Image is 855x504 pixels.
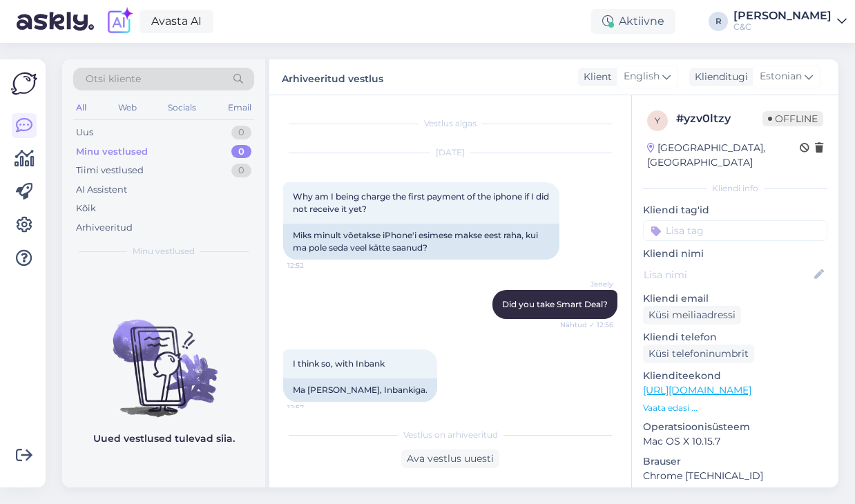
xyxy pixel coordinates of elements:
[76,126,93,139] div: Uus
[647,141,800,170] div: [GEOGRAPHIC_DATA], [GEOGRAPHIC_DATA]
[283,224,559,260] div: Miks minult võetakse iPhone'i esimese makse eest raha, kui ma pole seda veel kätte saanud?
[502,299,608,309] span: Did you take Smart Deal?
[231,126,251,139] div: 0
[643,203,827,217] p: Kliendi tag'id
[676,110,762,127] div: # yzv0ltzy
[11,70,37,97] img: Askly Logo
[643,402,827,414] p: Vaata edasi ...
[643,384,751,396] a: [URL][DOMAIN_NAME]
[86,72,141,86] span: Otsi kliente
[643,330,827,345] p: Kliendi telefon
[283,146,617,159] div: [DATE]
[62,295,265,419] img: No chats
[231,145,251,159] div: 0
[140,10,213,33] a: Avasta AI
[293,358,385,369] span: I think so, with Inbank
[282,68,383,86] label: Arhiveeritud vestlus
[578,70,612,84] div: Klient
[403,429,498,441] span: Vestlus on arhiveeritud
[293,191,551,214] span: Why am I being charge the first payment of the iphone if I did not receive it yet?
[76,164,144,177] div: Tiimi vestlused
[401,449,499,468] div: Ava vestlus uuesti
[733,10,832,21] div: [PERSON_NAME]
[643,246,827,261] p: Kliendi nimi
[105,7,134,36] img: explore-ai
[76,145,148,159] div: Minu vestlused
[73,99,89,117] div: All
[762,111,823,126] span: Offline
[225,99,254,117] div: Email
[231,164,251,177] div: 0
[643,369,827,383] p: Klienditeekond
[561,279,613,289] span: Janely
[643,420,827,434] p: Operatsioonisüsteem
[76,183,127,197] div: AI Assistent
[709,12,728,31] div: R
[643,182,827,195] div: Kliendi info
[283,117,617,130] div: Vestlus algas
[689,70,748,84] div: Klienditugi
[560,320,613,330] span: Nähtud ✓ 12:56
[115,99,140,117] div: Web
[133,245,195,258] span: Minu vestlused
[643,434,827,449] p: Mac OS X 10.15.7
[643,291,827,306] p: Kliendi email
[644,267,811,282] input: Lisa nimi
[76,221,133,235] div: Arhiveeritud
[733,21,832,32] div: C&C
[165,99,199,117] div: Socials
[93,432,235,446] p: Uued vestlused tulevad siia.
[287,403,339,413] span: 12:57
[655,115,660,126] span: y
[643,469,827,483] p: Chrome [TECHNICAL_ID]
[76,202,96,215] div: Kõik
[283,378,437,402] div: Ma [PERSON_NAME], Inbankiga.
[624,69,660,84] span: English
[287,260,339,271] span: 12:52
[643,220,827,241] input: Lisa tag
[733,10,847,32] a: [PERSON_NAME]C&C
[643,345,754,363] div: Küsi telefoninumbrit
[643,454,827,469] p: Brauser
[760,69,802,84] span: Estonian
[643,306,741,324] div: Küsi meiliaadressi
[591,9,675,34] div: Aktiivne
